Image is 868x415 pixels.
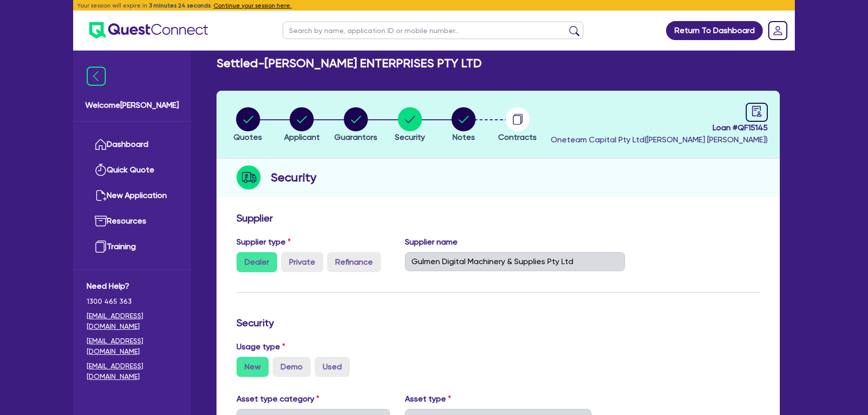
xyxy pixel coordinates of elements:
img: quest-connect-logo-blue [89,22,208,39]
label: Usage type [237,341,285,353]
span: Loan # QF15145 [551,122,768,134]
input: Search by name, application ID or mobile number... [283,22,583,39]
a: Dashboard [87,132,177,157]
span: audit [751,106,762,117]
button: Continue your session here. [213,1,292,10]
span: Oneteam Capital Pty Ltd ( [PERSON_NAME] [PERSON_NAME] ) [551,135,768,144]
h2: Settled - [PERSON_NAME] ENTERPRISES PTY LTD [216,56,482,71]
span: Welcome [PERSON_NAME] [85,99,179,111]
a: Quick Quote [87,157,177,183]
a: New Application [87,183,177,209]
label: Supplier type [237,236,291,248]
label: Asset type [405,393,451,405]
label: New [237,357,269,377]
label: Private [281,252,323,272]
a: Return To Dashboard [666,21,763,40]
img: resources [95,215,107,227]
span: 3 minutes 24 seconds [149,2,210,9]
span: Security [395,132,425,142]
label: Supplier name [405,236,458,248]
img: quick-quote [95,164,107,176]
label: Dealer [237,252,277,272]
a: Training [87,234,177,260]
button: Quotes [233,107,263,144]
span: Contracts [498,132,537,142]
img: new-application [95,189,107,201]
button: Applicant [284,107,320,144]
h3: Supplier [237,212,760,224]
img: icon-menu-close [87,67,106,86]
label: Refinance [327,252,381,272]
label: Demo [273,357,311,377]
a: [EMAIL_ADDRESS][DOMAIN_NAME] [87,361,177,382]
button: Notes [451,107,476,144]
label: Asset type category [237,393,319,405]
a: [EMAIL_ADDRESS][DOMAIN_NAME] [87,336,177,357]
span: Quotes [234,132,262,142]
a: Dropdown toggle [765,18,791,44]
img: training [95,241,107,253]
a: Resources [87,209,177,234]
button: Contracts [498,107,537,144]
span: 1300 465 363 [87,296,177,307]
h3: Security [237,317,760,329]
img: step-icon [237,165,261,189]
label: Used [315,357,350,377]
span: Guarantors [334,132,377,142]
a: [EMAIL_ADDRESS][DOMAIN_NAME] [87,311,177,332]
button: Guarantors [334,107,378,144]
span: Applicant [284,132,320,142]
button: Security [394,107,425,144]
span: Notes [453,132,475,142]
h2: Security [271,168,316,186]
span: Need Help? [87,280,177,292]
